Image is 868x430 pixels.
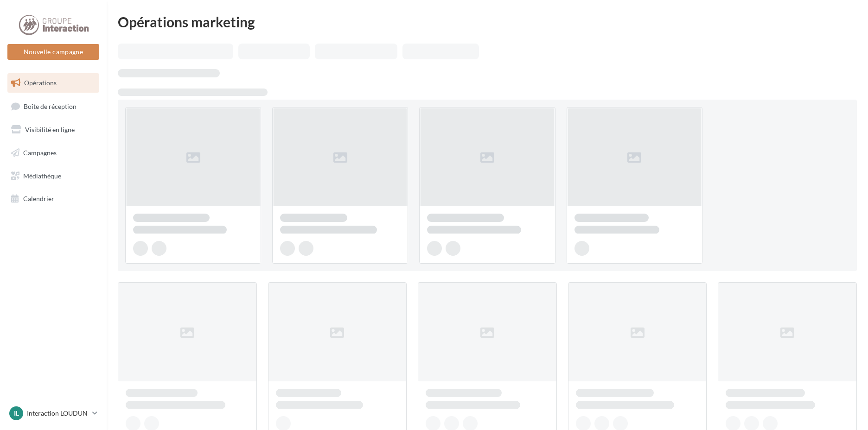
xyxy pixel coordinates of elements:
[27,409,89,418] p: Interaction LOUDUN
[7,44,99,60] button: Nouvelle campagne
[24,102,77,110] span: Boîte de réception
[14,409,19,418] span: IL
[6,143,101,163] a: Campagnes
[23,195,54,202] span: Calendrier
[7,405,99,422] a: IL Interaction LOUDUN
[6,96,101,116] a: Boîte de réception
[23,149,57,157] span: Campagnes
[24,79,57,87] span: Opérations
[6,166,101,186] a: Médiathèque
[6,73,101,93] a: Opérations
[23,171,61,179] span: Médiathèque
[118,15,857,29] div: Opérations marketing
[6,189,101,209] a: Calendrier
[25,126,75,133] span: Visibilité en ligne
[6,120,101,139] a: Visibilité en ligne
